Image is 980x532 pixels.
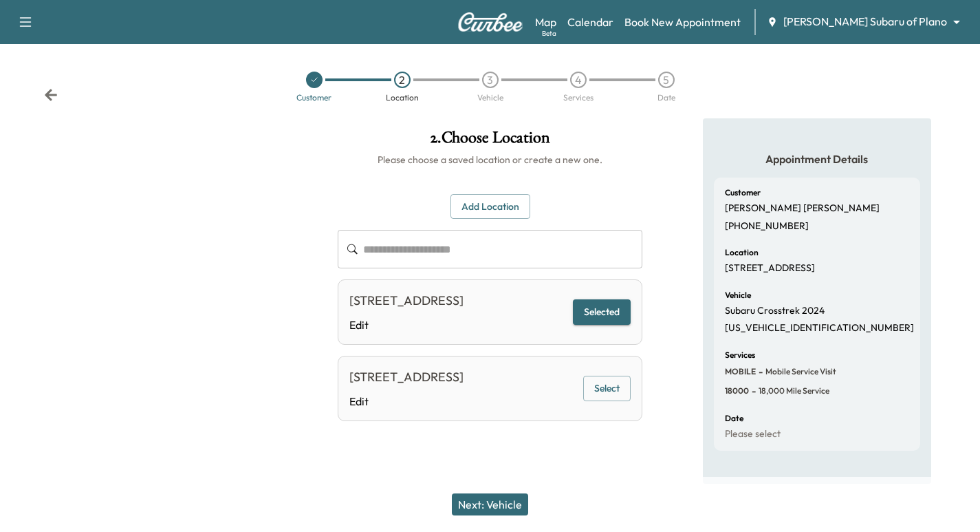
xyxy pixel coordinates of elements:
[756,385,829,396] span: 18,000 mile Service
[296,94,331,102] div: Customer
[482,72,499,88] div: 3
[349,291,464,310] div: [STREET_ADDRESS]
[725,366,756,377] span: MOBILE
[725,414,743,423] h6: Date
[349,317,464,333] a: Edit
[749,384,756,398] span: -
[725,202,880,215] p: [PERSON_NAME] [PERSON_NAME]
[583,376,631,401] button: Select
[725,262,815,275] p: [STREET_ADDRESS]
[624,14,741,30] a: Book New Appointment
[725,305,825,317] p: Subaru Crosstrek 2024
[563,94,594,102] div: Services
[542,28,556,39] div: Beta
[725,291,751,299] h6: Vehicle
[725,428,781,440] p: Please select
[477,94,503,102] div: Vehicle
[714,151,920,167] h5: Appointment Details
[349,393,464,409] a: Edit
[783,14,947,30] span: [PERSON_NAME] Subaru of Plano
[763,366,836,377] span: Mobile Service Visit
[450,194,530,220] button: Add Location
[452,493,528,515] button: Next: Vehicle
[725,220,809,233] p: [PHONE_NUMBER]
[725,189,761,197] h6: Customer
[394,72,411,88] div: 2
[338,129,642,153] h1: 2 . Choose Location
[657,94,675,102] div: Date
[658,72,675,88] div: 5
[756,365,763,379] span: -
[338,153,642,167] h6: Please choose a saved location or create a new one.
[725,385,749,396] span: 18000
[725,248,759,257] h6: Location
[535,14,556,30] a: MapBeta
[725,351,755,359] h6: Services
[44,88,58,102] div: Back
[457,12,523,32] img: Curbee Logo
[573,299,631,325] button: Selected
[349,368,464,387] div: [STREET_ADDRESS]
[725,322,914,334] p: [US_VEHICLE_IDENTIFICATION_NUMBER]
[567,14,613,30] a: Calendar
[570,72,587,88] div: 4
[386,94,419,102] div: Location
